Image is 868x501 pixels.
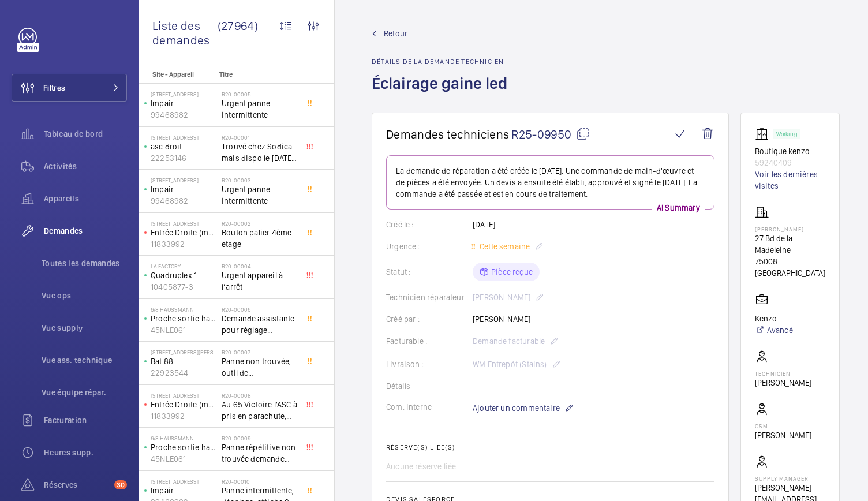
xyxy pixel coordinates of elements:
[43,82,65,94] span: Filtres
[151,220,217,227] p: [STREET_ADDRESS]
[372,58,514,66] h2: Détails de la demande technicien
[42,322,127,334] span: Vue supply
[151,263,217,270] p: La Factory
[151,349,217,356] p: [STREET_ADDRESS][PERSON_NAME]
[755,324,793,336] a: Avancé
[222,270,298,293] span: Urgent appareil à l’arrêt
[755,475,825,482] p: Supply manager
[42,290,127,301] span: Vue ops
[222,177,298,184] h2: R20-00003
[219,70,295,78] p: Titre
[12,74,127,102] button: Filtres
[151,98,217,109] p: Impair
[473,402,560,414] span: Ajouter un commentaire
[755,313,793,324] p: Kenzo
[386,127,509,141] span: Demandes techniciens
[222,356,298,379] span: Panne non trouvée, outil de déverouillouge impératif pour le diagnostic
[755,233,825,256] p: 27 Bd de la Madeleine
[151,141,217,152] p: asc droit
[151,410,217,422] p: 11833992
[151,195,217,207] p: 99468982
[222,263,298,270] h2: R20-00004
[396,165,705,200] p: La demande de réparation a été créée le [DATE]. Une commande de main-d'œuvre et de pièces a été e...
[755,423,811,429] p: CSM
[755,157,825,169] p: 59240409
[755,256,825,279] p: 75008 [GEOGRAPHIC_DATA]
[44,479,110,491] span: Réserves
[222,227,298,250] span: Bouton palier 4ème etage
[151,177,217,184] p: [STREET_ADDRESS]
[222,313,298,336] span: Demande assistante pour réglage d'opérateurs porte cabine double accès
[652,202,705,214] p: AI Summary
[151,435,217,442] p: 6/8 Haussmann
[44,447,127,458] span: Heures supp.
[151,270,217,281] p: Quadruplex 1
[755,226,825,233] p: [PERSON_NAME]
[151,399,217,410] p: Entrée Droite (monte-charge)
[151,227,217,238] p: Entrée Droite (monte-charge)
[151,152,217,164] p: 22253146
[222,442,298,465] span: Panne répétitive non trouvée demande assistance expert technique
[755,370,811,377] p: Technicien
[222,306,298,313] h2: R20-00006
[42,387,127,398] span: Vue équipe répar.
[222,349,298,356] h2: R20-00007
[755,145,825,157] p: Boutique kenzo
[384,28,407,39] span: Retour
[151,367,217,379] p: 22923544
[511,127,590,141] span: R25-09950
[222,399,298,422] span: Au 65 Victoire l'ASC à pris en parachute, toutes les sécu coupé, il est au 3 ème, asc sans machin...
[151,281,217,293] p: 10405877-3
[151,184,217,195] p: Impair
[151,392,217,399] p: [STREET_ADDRESS]
[755,429,811,441] p: [PERSON_NAME]
[755,127,773,141] img: elevator.svg
[151,313,217,324] p: Proche sortie hall Pelletier
[44,225,127,237] span: Demandes
[152,18,218,47] span: Liste des demandes
[151,453,217,465] p: 45NLE061
[755,169,825,192] a: Voir les dernières visites
[151,478,217,485] p: [STREET_ADDRESS]
[222,134,298,141] h2: R20-00001
[44,193,127,204] span: Appareils
[222,392,298,399] h2: R20-00008
[44,414,127,426] span: Facturation
[222,91,298,98] h2: R20-00005
[151,442,217,453] p: Proche sortie hall Pelletier
[372,73,514,113] h1: Éclairage gaine led
[42,354,127,366] span: Vue ass. technique
[139,70,215,78] p: Site - Appareil
[386,443,714,451] h2: Réserve(s) liée(s)
[44,160,127,172] span: Activités
[42,257,127,269] span: Toutes les demandes
[151,91,217,98] p: [STREET_ADDRESS]
[222,141,298,164] span: Trouvé chez Sodica mais dispo le [DATE] [URL][DOMAIN_NAME]
[151,134,217,141] p: [STREET_ADDRESS]
[114,480,127,489] span: 30
[755,377,811,388] p: [PERSON_NAME]
[222,220,298,227] h2: R20-00002
[222,98,298,121] span: Urgent panne intermittente
[151,356,217,367] p: Bat 88
[151,485,217,496] p: Impair
[44,128,127,140] span: Tableau de bord
[776,132,797,136] p: Working
[222,184,298,207] span: Urgent panne intermittente
[151,238,217,250] p: 11833992
[151,306,217,313] p: 6/8 Haussmann
[222,478,298,485] h2: R20-00010
[222,435,298,442] h2: R20-00009
[151,324,217,336] p: 45NLE061
[151,109,217,121] p: 99468982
